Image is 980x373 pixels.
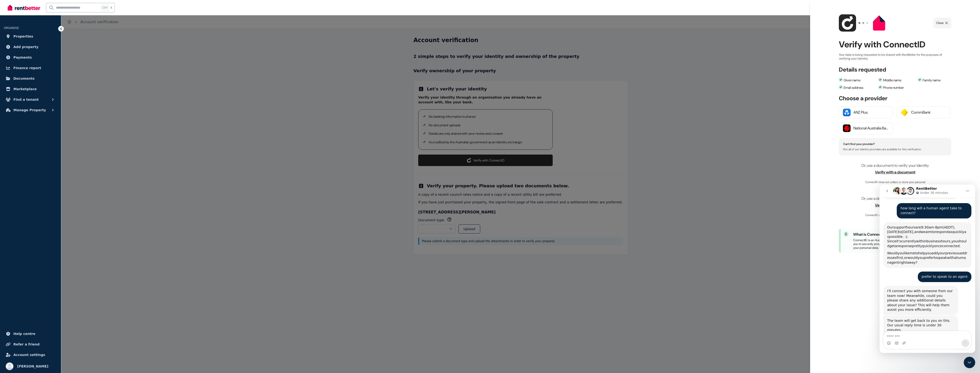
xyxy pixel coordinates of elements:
span: Finance report [13,65,41,71]
a: Payments [4,53,57,62]
span: Manage Property [13,107,46,113]
span: k [111,6,112,10]
a: Marketplace [4,84,57,94]
div: The team will get back to you on this. Our usual reply time is under 30 minutes.You'll get replie... [4,131,78,165]
li: Middle name [878,78,915,83]
span: Or, use a document to verify your identity [861,163,929,168]
a: Help centre [4,329,57,339]
span: Payments [13,55,32,60]
a: Account settings [4,350,57,360]
span: Add property [13,44,39,50]
span: [PERSON_NAME] [17,363,48,369]
iframe: Intercom live chat [964,357,975,368]
button: Find a tenant [4,95,57,104]
img: ANZ Plus logo [843,109,851,116]
button: Upload attachment [23,157,27,161]
a: Documents [4,74,57,83]
span: Find a tenant [13,97,39,102]
span: Marketplace [13,86,37,92]
div: CommBank [911,110,946,115]
img: CommBank logo [901,109,908,116]
div: ANZ Plus [853,110,889,115]
img: National Australia Bank logo [843,124,851,132]
h3: Details requested [839,66,886,73]
h4: Can't find your provider? [843,142,947,146]
a: Refer a friend [4,340,57,349]
p: Your data is being requested to be shared with RentBetter for the purposes of verifying your iden... [839,53,951,61]
img: RentBetter [8,4,40,11]
li: Family name [918,78,955,83]
p: ConnectID is an Australian-owned digital identity solution which allows you to securely prove who... [853,238,948,250]
button: Close popup [933,18,951,28]
h4: What is ConnectID? [853,232,948,237]
iframe: Intercom live chat [880,184,975,353]
li: Given name [839,78,876,83]
button: National Australia Bank [839,122,893,134]
span: Account settings [13,352,45,358]
span: Close [936,21,944,25]
span: Refer a friend [13,341,39,347]
textarea: Message… [4,147,92,155]
span: ConnectID does not collect or store your personal information. [859,180,931,189]
a: Finance report [4,63,57,73]
span: Documents [13,76,35,81]
span: Help centre [13,331,35,337]
span: ConnectID does not collect or store your personal information. [859,213,931,222]
a: Properties [4,32,57,41]
button: Send a message… [82,155,90,162]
